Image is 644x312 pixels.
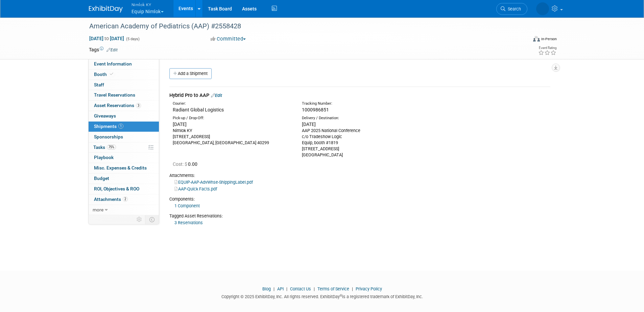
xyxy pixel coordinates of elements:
a: Event Information [89,59,159,69]
span: | [312,286,316,291]
div: [DATE] [302,121,421,128]
a: Playbook [89,153,159,163]
a: Edit [211,93,222,98]
span: Playbook [94,155,114,160]
a: Booth [89,70,159,80]
div: Event Rating [538,46,556,50]
span: to [103,36,110,41]
span: Asset Reservations [94,103,141,108]
button: Committed [208,35,248,43]
span: | [272,286,276,291]
div: Components: [169,196,550,202]
span: Nimlok KY [132,1,164,8]
a: Terms of Service [317,286,349,291]
a: ROI, Objectives & ROO [89,184,159,194]
div: AAP 2025 National Conference c/o Tradeshow Logic Equip, booth #1819 [STREET_ADDRESS] [GEOGRAPHIC_... [302,128,421,158]
span: Misc. Expenses & Credits [94,165,147,171]
span: Shipments [94,124,123,129]
div: In-Person [541,36,557,42]
span: 1000986851 [302,107,329,112]
div: Nimlok KY [STREET_ADDRESS] [GEOGRAPHIC_DATA], [GEOGRAPHIC_DATA] 40299 [173,128,292,146]
span: Search [505,6,521,11]
span: Staff [94,82,104,87]
span: Booth [94,72,115,77]
a: Shipments1 [89,122,159,132]
a: Asset Reservations3 [89,101,159,111]
div: Pick-up / Drop-Off: [173,115,292,121]
span: more [93,207,103,212]
a: Blog [262,286,271,291]
span: 0.00 [173,161,200,167]
span: 2 [123,197,128,202]
i: Booth reservation complete [110,72,113,76]
div: Event Format [487,35,557,45]
div: Delivery / Destination: [302,115,421,121]
a: Giveaways [89,111,159,121]
a: Sponsorships [89,132,159,142]
div: Hybrid Pro to AAP [169,92,550,99]
span: Cost: $ [173,161,188,167]
span: | [285,286,289,291]
a: AAP-Quick Facts.pdf [174,186,217,191]
div: [DATE] [173,121,292,128]
a: Travel Reservations [89,90,159,100]
div: Tagged Asset Reservations: [169,213,550,219]
span: Event Information [94,61,132,67]
a: more [89,205,159,215]
img: Format-Inperson.png [533,36,540,42]
span: 1 [118,124,123,129]
a: Budget [89,174,159,184]
span: | [350,286,355,291]
span: [DATE] [DATE] [89,35,124,42]
a: 3 Reservations [174,220,203,225]
span: Budget [94,176,109,181]
div: Courier: [173,101,292,106]
span: Attachments [94,197,128,202]
a: Contact Us [290,286,311,291]
img: ExhibitDay [89,6,123,12]
span: 75% [107,145,116,150]
div: Attachments: [169,173,550,179]
a: Add a Shipment [169,68,212,79]
a: Misc. Expenses & Credits [89,163,159,173]
div: Tracking Number: [302,101,453,106]
a: Staff [89,80,159,90]
td: Tags [89,46,118,53]
td: Personalize Event Tab Strip [134,215,145,224]
a: EQUIP-AAP-AdvWhse-ShippingLabel.pdf [174,180,253,185]
div: Radiant Global Logistics [173,106,292,113]
a: Tasks75% [89,142,159,153]
div: American Academy of Pediatrics (AAP) #2558428 [87,20,517,32]
a: Edit [106,48,118,52]
span: (5 days) [125,37,140,41]
sup: ® [340,294,342,297]
a: Privacy Policy [356,286,382,291]
a: API [277,286,284,291]
span: Sponsorships [94,134,123,139]
a: Attachments2 [89,194,159,205]
span: 3 [136,103,141,108]
span: Travel Reservations [94,92,135,98]
span: Tasks [93,145,116,150]
img: Dana Carroll [536,2,549,15]
span: ROI, Objectives & ROO [94,186,139,191]
a: Search [496,3,527,15]
a: 1 Component [174,203,200,208]
span: Giveaways [94,113,116,119]
td: Toggle Event Tabs [145,215,159,224]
